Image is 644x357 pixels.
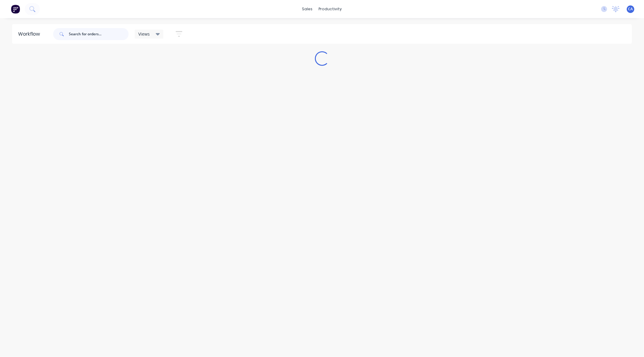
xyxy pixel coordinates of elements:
[316,5,345,14] div: productivity
[628,6,633,12] span: CA
[18,30,43,38] div: Workflow
[11,5,20,14] img: Factory
[138,31,150,37] span: Views
[299,5,316,14] div: sales
[69,28,129,40] input: Search for orders...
